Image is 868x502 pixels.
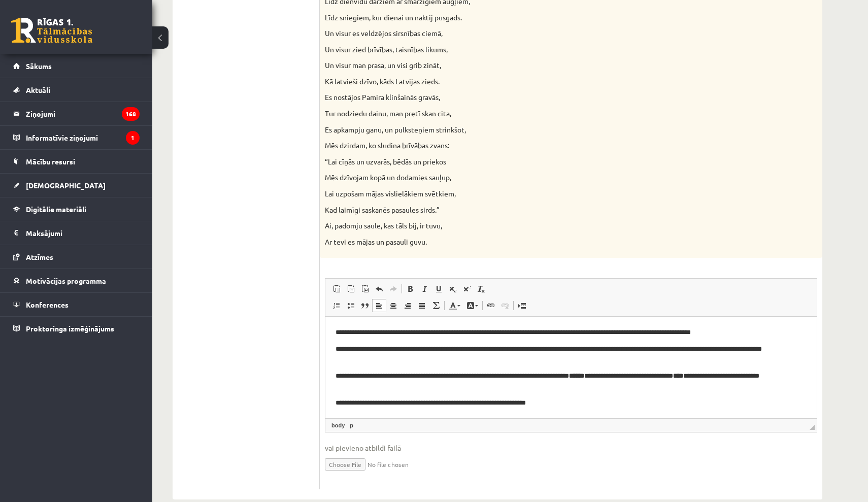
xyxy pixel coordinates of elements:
span: Proktoringa izmēģinājums [26,324,114,333]
p: Lai uzpošam mājas vislielākiem svētkiem, [325,189,766,199]
a: Надстрочный индекс [460,282,474,295]
p: Tur nodziedu dainu, man pretī skan cita, [325,109,766,119]
a: Повторить (⌘+Y) [386,282,400,295]
a: Курсив (⌘+I) [417,282,431,295]
a: Вставить (⌘+V) [329,282,344,295]
a: Motivācijas programma [13,269,140,292]
a: Убрать форматирование [474,282,488,295]
span: Motivācijas programma [26,276,106,285]
a: [DEMOGRAPHIC_DATA] [13,174,140,197]
a: Ziņojumi168 [13,102,140,125]
p: Kad laimīgi saskanēs pasaules sirds.” [325,205,766,215]
span: vai pievieno atbildi failā [325,443,817,453]
a: Отменить (⌘+Z) [372,282,386,295]
p: Līdz sniegiem, kur dienai un naktij pusgads. [325,13,766,23]
a: Цитата [358,299,372,312]
p: Un visur es veldzējos sirsnības ciemā, [325,28,766,39]
p: Mēs dzirdam, ko sludina brīvābas zvans: [325,141,766,151]
a: Элемент p [348,421,355,430]
a: По правому краю [400,299,415,312]
a: Вставить / удалить маркированный список [344,299,358,312]
a: Полужирный (⌘+B) [403,282,417,295]
legend: Informatīvie ziņojumi [26,126,140,149]
p: Un visur man prasa, un visi grib zināt, [325,60,766,71]
i: 168 [122,107,140,121]
span: Digitālie materiāli [26,205,86,214]
a: Математика [429,299,443,312]
a: По ширине [415,299,429,312]
a: Подчеркнутый (⌘+U) [431,282,446,295]
a: Sākums [13,54,140,78]
a: Подстрочный индекс [446,282,460,295]
a: Цвет текста [446,299,463,312]
a: Mācību resursi [13,150,140,173]
a: Proktoringa izmēģinājums [13,317,140,340]
span: Mācību resursi [26,157,75,166]
span: [DEMOGRAPHIC_DATA] [26,181,106,190]
a: Вставить из Word [358,282,372,295]
p: Es apkampju ganu, un pulksteņiem strinkšot, [325,125,766,135]
a: Atzīmes [13,245,140,269]
span: Atzīmes [26,252,53,261]
p: Es nostājos Pamira klinšainās gravās, [325,92,766,103]
span: Sākums [26,61,52,71]
a: Aktuāli [13,78,140,102]
a: Вставить/Редактировать ссылку (⌘+K) [484,299,498,312]
p: Un visur zied brīvības, taisnības likums, [325,45,766,55]
p: Ar tevi es mājas un pasauli guvu. [325,237,766,247]
a: Элемент body [329,421,347,430]
p: Ai, padomju saule, kas tāls bij, ir tuvu, [325,221,766,231]
a: Konferences [13,293,140,316]
a: Цвет фона [463,299,481,312]
a: По центру [386,299,400,312]
p: Kā latvieši dzīvo, kāds Latvijas zieds. [325,77,766,87]
a: Вставить / удалить нумерованный список [329,299,344,312]
a: Rīgas 1. Tālmācības vidusskola [11,18,92,43]
a: Вставить разрыв страницы для печати [515,299,529,312]
a: Вставить только текст (⌘+⌥+⇧+V) [344,282,358,295]
span: Перетащите для изменения размера [810,425,815,430]
a: Maksājumi [13,221,140,245]
p: “Lai cīņās un uzvarās, bēdās un priekos [325,157,766,167]
a: Убрать ссылку [498,299,512,312]
iframe: Визуальный текстовый редактор, wiswyg-editor-user-answer-47433888044460 [325,317,817,418]
legend: Maksājumi [26,221,140,245]
span: Aktuāli [26,85,50,94]
i: 1 [126,131,140,145]
a: Digitālie materiāli [13,197,140,221]
a: По левому краю [372,299,386,312]
p: Mēs dzīvojam kopā un dodamies sauļup, [325,173,766,183]
span: Konferences [26,300,69,309]
a: Informatīvie ziņojumi1 [13,126,140,149]
legend: Ziņojumi [26,102,140,125]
